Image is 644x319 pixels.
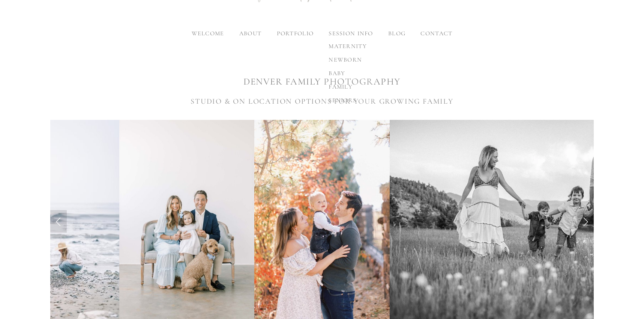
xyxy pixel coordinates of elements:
[329,70,345,77] span: baby
[323,39,373,53] a: maternity
[329,83,353,91] span: family
[323,80,373,94] a: family
[388,30,405,37] a: blog
[329,56,362,63] span: newborn
[329,97,356,104] span: seniors
[50,210,67,233] a: Previous Slide
[277,30,314,37] label: portfolio
[323,53,373,67] a: newborn
[192,30,224,37] a: welcome
[329,42,367,50] span: maternity
[50,75,594,88] h1: DENVER FAMILY PHOTOGRAPHY
[323,67,373,80] a: baby
[239,30,261,37] label: about
[420,30,452,37] a: contact
[577,210,594,233] a: Next Slide
[50,96,594,107] h3: STUDIO & ON LOCATION OPTIONS FOR YOUR GROWING FAMILY
[329,30,373,37] label: session info
[323,94,373,107] a: seniors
